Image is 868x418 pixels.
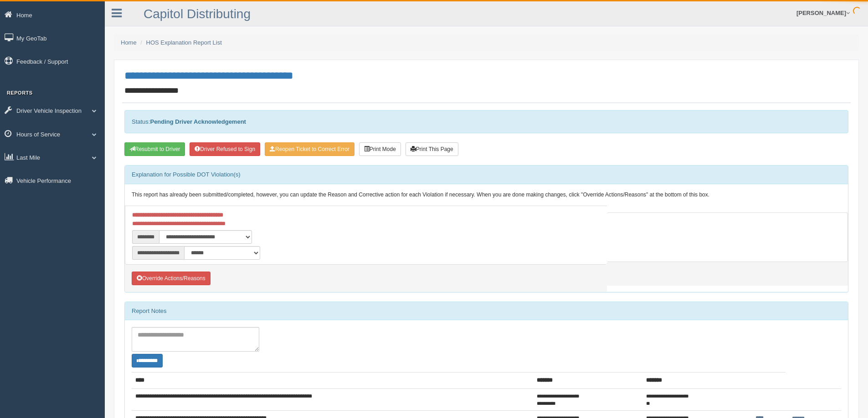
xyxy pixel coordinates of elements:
[132,272,211,285] button: Override Logged Reason/Action
[146,39,222,46] a: HOS Explanation Report List
[124,142,185,156] button: Resubmit To Driver
[265,142,354,156] button: Reopen Ticket
[132,354,163,368] button: Change Filter Options
[406,142,458,156] button: Print This Page
[125,184,848,206] div: This report has already been submitted/completed, however, you can update the Reason and Correcti...
[144,7,251,21] a: Capitol Distributing
[150,118,246,125] strong: Pending Driver Acknowledgement
[359,142,401,156] button: Print Mode
[190,142,260,156] button: Driver Refused to Sign
[124,110,848,133] div: Status:
[121,39,137,46] a: Home
[125,302,848,320] div: Report Notes
[125,166,848,184] div: Explanation for Possible DOT Violation(s)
